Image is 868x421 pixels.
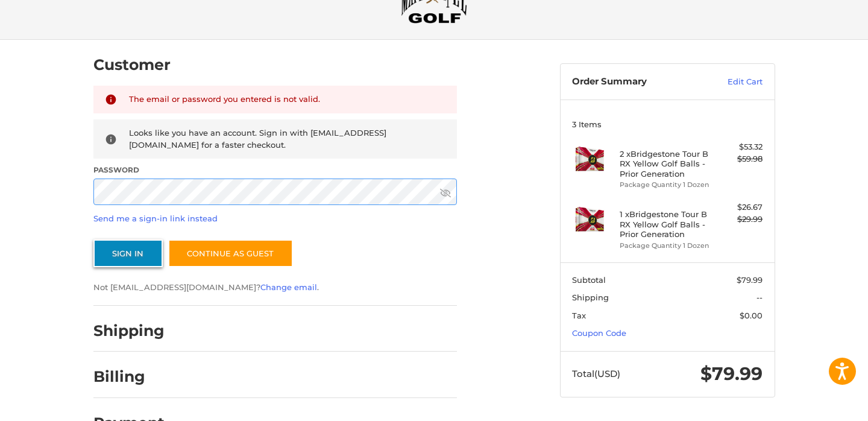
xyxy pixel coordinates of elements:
span: -- [756,293,763,302]
h2: Shipping [93,321,165,340]
span: Total (USD) [572,368,620,379]
li: Package Quantity 1 Dozen [620,180,712,190]
button: Sign In [93,239,163,267]
a: Change email [260,282,317,292]
h4: 1 x Bridgestone Tour B RX Yellow Golf Balls - Prior Generation [620,209,712,239]
span: $79.99 [737,275,763,285]
div: $29.99 [715,214,763,226]
label: Password [93,165,457,176]
div: The email or password you entered is not valid. [129,93,445,106]
span: Shipping [572,293,609,302]
a: Continue as guest [168,239,293,267]
span: Tax [572,311,586,320]
span: Looks like you have an account. Sign in with [EMAIL_ADDRESS][DOMAIN_NAME] for a faster checkout. [129,128,386,150]
span: Subtotal [572,275,606,285]
li: Package Quantity 1 Dozen [620,241,712,251]
p: Not [EMAIL_ADDRESS][DOMAIN_NAME]? . [93,282,457,294]
a: Send me a sign-in link instead [93,214,218,223]
span: $0.00 [740,311,763,320]
a: Edit Cart [702,76,763,88]
h3: Order Summary [572,76,702,88]
div: $53.32 [715,141,763,153]
h4: 2 x Bridgestone Tour B RX Yellow Golf Balls - Prior Generation [620,149,712,179]
div: $26.67 [715,201,763,214]
h2: Customer [93,55,171,74]
h3: 3 Items [572,119,763,129]
div: $59.98 [715,153,763,165]
h2: Billing [93,367,164,386]
a: Coupon Code [572,328,626,338]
